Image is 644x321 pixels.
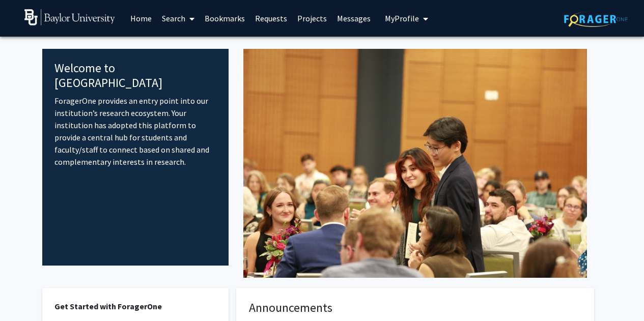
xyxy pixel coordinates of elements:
a: Requests [250,1,292,36]
strong: Get Started with ForagerOne [54,301,162,311]
img: ForagerOne Logo [564,11,628,27]
iframe: Chat [8,275,43,313]
h4: Welcome to [GEOGRAPHIC_DATA] [54,61,217,91]
img: Cover Image [243,49,587,278]
span: My Profile [385,13,419,23]
img: Baylor University Logo [24,9,116,25]
a: Search [157,1,200,36]
a: Projects [292,1,332,36]
h4: Announcements [249,301,581,315]
a: Home [125,1,157,36]
a: Messages [332,1,376,36]
a: Bookmarks [200,1,250,36]
p: ForagerOne provides an entry point into our institution’s research ecosystem. Your institution ha... [54,95,217,168]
